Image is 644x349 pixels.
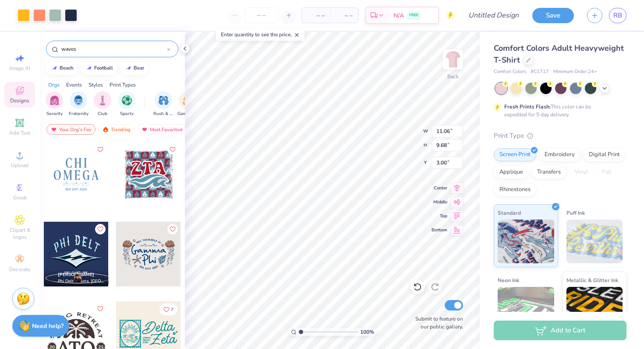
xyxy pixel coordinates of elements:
[569,166,594,179] div: Vinyl
[118,91,135,117] button: filter button
[244,7,279,23] input: – –
[566,276,618,285] span: Metallic & Glitter Ink
[432,199,447,205] span: Middle
[153,91,173,117] button: filter button
[98,95,107,105] img: Club Image
[69,111,88,117] span: Fraternity
[9,266,30,273] span: Decorate
[432,213,447,219] span: Top
[102,126,109,133] img: trending.gif
[134,66,144,70] div: bear
[153,111,173,117] span: Rush & Bid
[51,66,58,71] img: trend_line.gif
[177,91,198,117] div: filter for Game Day
[307,11,325,20] span: – –
[566,287,623,331] img: Metallic & Glitter Ink
[566,208,585,217] span: Puff Ink
[58,278,105,285] span: Phi Delta Theta, [GEOGRAPHIC_DATA][US_STATE]
[393,11,404,20] span: N/A
[122,95,132,105] img: Sports Image
[118,91,135,117] div: filter for Sports
[167,144,178,155] button: Like
[461,7,526,24] input: Untitled Design
[69,91,88,117] div: filter for Fraternity
[360,328,374,336] span: 100 %
[498,276,519,285] span: Neon Ink
[613,10,622,21] span: RB
[504,103,612,119] div: This color can be expedited for 5 day delivery.
[167,224,178,234] button: Like
[447,73,459,80] div: Back
[125,66,132,71] img: trend_line.gif
[498,220,554,263] img: Standard
[60,45,167,53] input: Try "Alpha"
[141,126,148,133] img: most_fav.gif
[46,91,63,117] div: filter for Sorority
[50,126,57,133] img: most_fav.gif
[46,91,63,117] button: filter button
[494,43,624,65] span: Comfort Colors Adult Heavyweight T-Shirt
[531,68,549,76] span: # C1717
[159,95,169,105] img: Rush & Bid Image
[9,129,30,136] span: Add Text
[583,148,626,161] div: Digital Print
[494,68,526,76] span: Comfort Colors
[110,81,136,89] div: Print Types
[596,166,617,179] div: Foil
[95,224,106,234] button: Like
[444,51,462,68] img: Back
[335,11,353,20] span: – –
[10,65,30,72] span: Image AI
[13,194,27,201] span: Greek
[494,148,536,161] div: Screen Print
[120,62,148,75] button: bear
[32,322,64,330] strong: Need help?
[494,131,626,141] div: Print Type
[159,304,177,315] button: Like
[432,185,447,191] span: Center
[609,8,626,23] a: RB
[409,12,418,18] span: FREE
[48,81,60,89] div: Orgs
[120,111,134,117] span: Sports
[46,111,63,117] span: Sorority
[531,166,566,179] div: Transfers
[4,227,35,241] span: Clipart & logos
[10,97,29,104] span: Designs
[498,287,554,331] img: Neon Ink
[553,68,597,76] span: Minimum Order: 24 +
[88,81,103,89] div: Styles
[98,124,134,135] div: Trending
[74,95,83,105] img: Fraternity Image
[50,95,60,105] img: Sorority Image
[85,66,92,71] img: trend_line.gif
[504,103,551,110] strong: Fresh Prints Flash:
[566,220,623,263] img: Puff Ink
[177,91,198,117] button: filter button
[11,162,28,169] span: Upload
[183,95,193,105] img: Game Day Image
[66,81,82,89] div: Events
[498,208,521,217] span: Standard
[153,91,173,117] div: filter for Rush & Bid
[81,62,117,75] button: football
[539,148,580,161] div: Embroidery
[171,307,173,312] span: 7
[46,62,78,75] button: beach
[46,124,96,135] div: Your Org's Fav
[432,227,447,233] span: Bottom
[60,66,74,70] div: beach
[137,124,187,135] div: Most Favorited
[94,66,113,70] div: football
[494,166,529,179] div: Applique
[216,28,305,41] div: Enter quantity to see the price.
[69,91,88,117] button: filter button
[98,111,107,117] span: Club
[94,91,111,117] div: filter for Club
[95,304,106,314] button: Like
[177,111,198,117] span: Game Day
[58,272,94,278] span: [PERSON_NAME]
[494,183,536,196] div: Rhinestones
[94,91,111,117] button: filter button
[95,144,106,155] button: Like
